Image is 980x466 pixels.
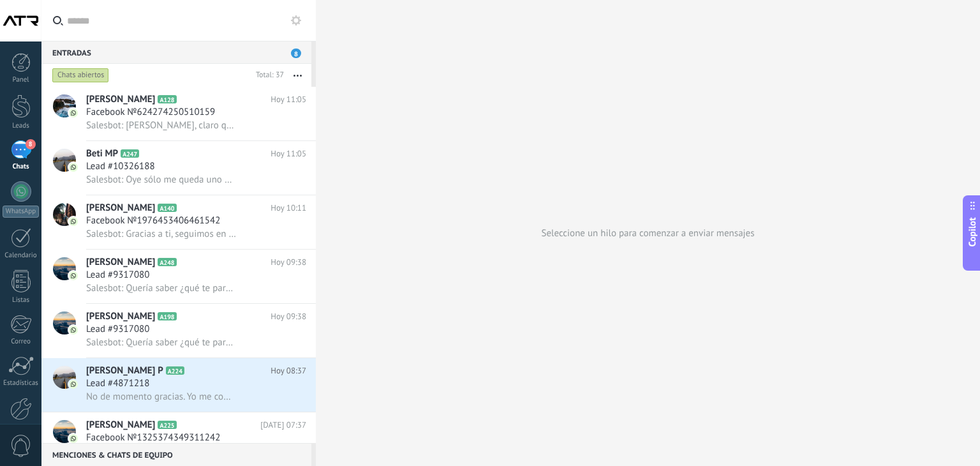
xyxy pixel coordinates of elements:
[86,282,236,294] span: Salesbot: Quería saber ¿qué te pareció lo que conversamos? 😊
[86,419,155,432] span: [PERSON_NAME]
[158,204,176,212] span: A140
[158,421,176,429] span: A225
[52,68,109,83] div: Chats abiertos
[86,323,149,336] span: Lead #9317080
[86,160,155,173] span: Lead #10326188
[41,250,316,303] a: avataricon[PERSON_NAME]A248Hoy 09:38Lead #9317080Salesbot: Quería saber ¿qué te pareció lo que co...
[3,206,39,218] div: WhatsApp
[86,310,155,323] span: [PERSON_NAME]
[3,76,40,84] div: Panel
[41,443,311,466] div: Menciones & Chats de equipo
[86,147,118,160] span: Beti MP
[3,338,40,346] div: Correo
[86,214,220,227] span: Facebook №1976453406461542
[3,163,40,171] div: Chats
[166,366,184,375] span: A224
[41,304,316,357] a: avataricon[PERSON_NAME]A198Hoy 09:38Lead #9317080Salesbot: Quería saber ¿qué te pareció lo que co...
[271,365,306,377] span: Hoy 08:37
[271,147,306,160] span: Hoy 11:05
[3,122,40,130] div: Leads
[86,93,155,106] span: [PERSON_NAME]
[86,336,236,349] span: Salesbot: Quería saber ¿qué te pareció lo que conversamos? 😊
[86,119,236,132] span: Salesbot: [PERSON_NAME], claro que sí estamos a tus órdenes para lo que necesites, nos contactamo...
[69,380,78,389] img: icon
[41,141,316,195] a: avatariconBeti MPA247Hoy 11:05Lead #10326188Salesbot: Oye sólo me queda uno disponible, se van bi...
[69,271,78,280] img: icon
[121,149,139,158] span: A247
[271,202,306,214] span: Hoy 10:11
[69,434,78,443] img: icon
[86,432,220,444] span: Facebook №1325374349311242
[3,252,40,260] div: Calendario
[291,49,301,58] span: 8
[69,163,78,172] img: icon
[41,358,316,412] a: avataricon[PERSON_NAME] PA224Hoy 08:37Lead #4871218No de momento gracias. Yo me comunico en caso ...
[158,95,176,103] span: A128
[86,365,163,377] span: [PERSON_NAME] P
[3,379,40,387] div: Estadísticas
[271,93,306,106] span: Hoy 11:05
[3,296,40,304] div: Listas
[86,202,155,214] span: [PERSON_NAME]
[251,69,284,82] div: Total: 37
[158,312,176,320] span: A198
[260,419,306,432] span: [DATE] 07:37
[271,310,306,323] span: Hoy 09:38
[158,258,176,266] span: A248
[69,217,78,226] img: icon
[69,326,78,334] img: icon
[41,195,316,249] a: avataricon[PERSON_NAME]A140Hoy 10:11Facebook №1976453406461542Salesbot: Gracias a ti, seguimos en...
[966,218,979,247] span: Copilot
[41,412,316,466] a: avataricon[PERSON_NAME]A225[DATE] 07:37Facebook №1325374349311242
[86,106,215,119] span: Facebook №624274250510159
[26,139,36,149] span: 8
[69,109,78,117] img: icon
[86,391,236,403] span: No de momento gracias. Yo me comunico en caso dado. Gracias por su atención.
[86,256,155,269] span: [PERSON_NAME]
[41,41,311,64] div: Entradas
[86,228,236,240] span: Salesbot: Gracias a ti, seguimos en contacto, excelente día [PERSON_NAME]
[86,174,236,186] span: Salesbot: Oye sólo me queda uno disponible, se van bien rápido
[86,377,149,390] span: Lead #4871218
[271,256,306,269] span: Hoy 09:38
[86,269,149,282] span: Lead #9317080
[41,87,316,140] a: avataricon[PERSON_NAME]A128Hoy 11:05Facebook №624274250510159Salesbot: [PERSON_NAME], claro que s...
